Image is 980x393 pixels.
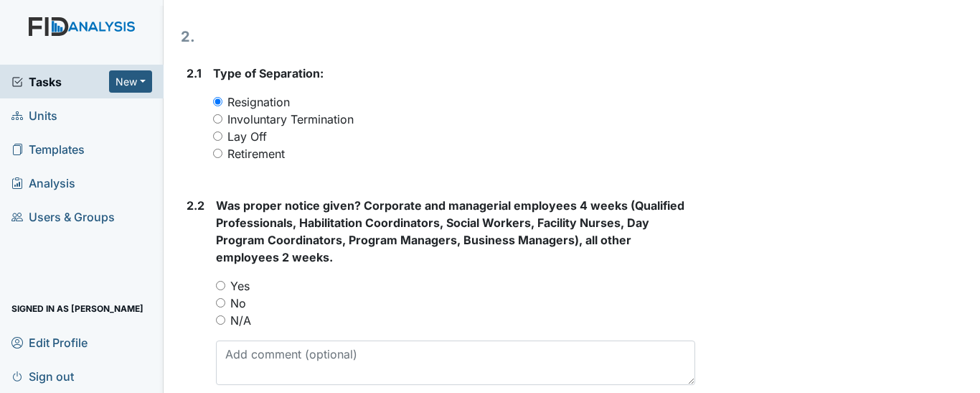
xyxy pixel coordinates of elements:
h1: 2. [181,26,695,47]
span: Sign out [11,365,74,387]
span: Edit Profile [11,331,88,353]
span: Templates [11,138,85,160]
input: Resignation [213,97,222,106]
span: Signed in as [PERSON_NAME] [11,297,143,320]
span: Analysis [11,172,75,194]
label: N/A [230,312,251,329]
input: N/A [216,315,225,325]
label: Resignation [227,93,290,111]
input: Retirement [213,149,222,158]
input: No [216,298,225,308]
span: Was proper notice given? Corporate and managerial employees 4 weeks (Qualified Professionals, Hab... [216,198,684,264]
a: Tasks [11,73,109,91]
label: Lay Off [227,128,267,145]
label: No [230,295,246,312]
label: Involuntary Termination [227,111,354,128]
label: 2.2 [187,197,204,214]
span: Users & Groups [11,205,115,228]
input: Lay Off [213,131,222,141]
label: 2.1 [187,65,202,82]
label: Yes [230,277,250,295]
label: Retirement [227,145,285,162]
span: Type of Separation: [213,66,324,80]
button: New [109,70,152,93]
input: Yes [216,281,225,290]
input: Involuntary Termination [213,114,222,124]
span: Units [11,104,57,126]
